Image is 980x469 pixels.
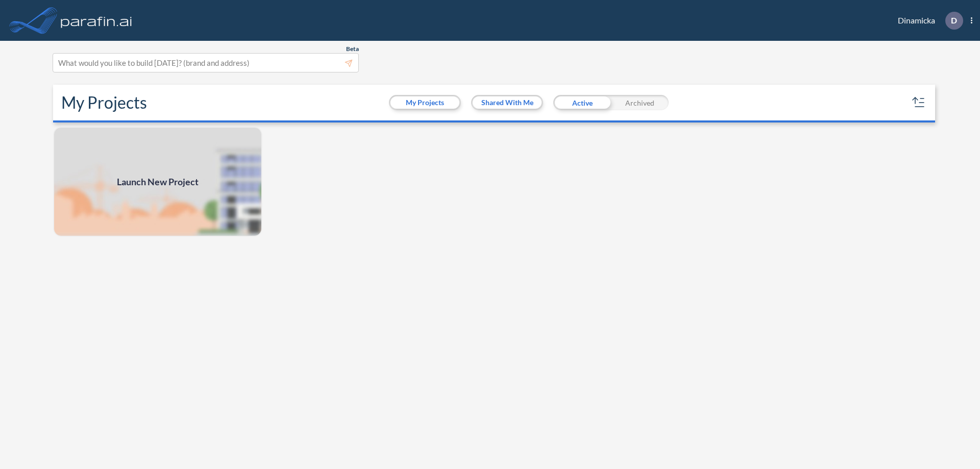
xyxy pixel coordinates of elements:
[911,94,927,111] button: sort
[951,16,957,25] p: D
[473,96,542,109] button: Shared With Me
[390,96,459,109] button: My Projects
[611,95,669,110] div: Archived
[59,10,134,31] img: logo
[53,127,262,237] img: add
[346,45,359,53] span: Beta
[553,95,611,110] div: Active
[61,93,147,112] h2: My Projects
[117,175,199,189] span: Launch New Project
[883,12,972,30] div: Dinamicka
[53,127,262,237] a: Launch New Project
